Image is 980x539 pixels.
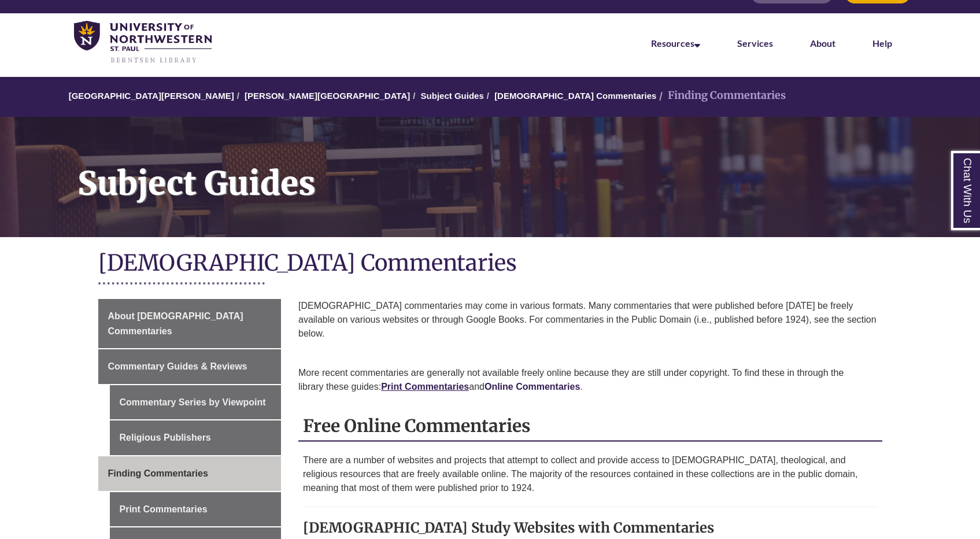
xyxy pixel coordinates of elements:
[303,519,714,537] strong: [DEMOGRAPHIC_DATA] Study Websites with Commentaries
[110,385,282,420] a: Commentary Series by Viewpoint
[98,456,282,491] a: Finding Commentaries
[245,91,410,101] a: [PERSON_NAME][GEOGRAPHIC_DATA]
[421,91,484,101] a: Subject Guides
[110,492,282,527] a: Print Commentaries
[303,453,878,495] p: There are a number of websites and projects that attempt to collect and provide access to [DEMOGR...
[737,38,773,49] a: Services
[494,91,656,101] a: [DEMOGRAPHIC_DATA] Commentaries
[298,411,882,442] h2: Free Online Commentaries
[69,91,234,101] a: [GEOGRAPHIC_DATA][PERSON_NAME]
[298,299,882,341] p: [DEMOGRAPHIC_DATA] commentaries may come in various formats. Many commentaries that were publishe...
[108,311,243,336] span: About [DEMOGRAPHIC_DATA] Commentaries
[108,468,208,478] span: Finding Commentaries
[651,38,700,49] a: Resources
[98,299,282,348] a: About [DEMOGRAPHIC_DATA] Commentaries
[108,361,247,371] span: Commentary Guides & Reviews
[98,249,882,279] h1: [DEMOGRAPHIC_DATA] Commentaries
[381,382,469,392] a: Print Commentaries
[656,87,786,104] li: Finding Commentaries
[110,420,282,455] a: Religious Publishers
[65,117,980,222] h1: Subject Guides
[74,21,212,65] img: UNWSP Library Logo
[298,366,882,394] p: More recent commentaries are generally not available freely online because they are still under c...
[98,349,282,384] a: Commentary Guides & Reviews
[872,38,892,49] a: Help
[810,38,835,49] a: About
[485,382,580,392] a: Online Commentaries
